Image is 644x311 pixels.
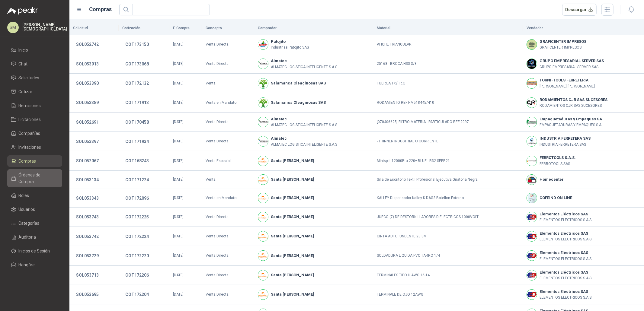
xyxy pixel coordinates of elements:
td: Venta Directa [202,246,254,265]
b: Almatec [271,116,337,122]
b: FERROTOOLS S.A.S. [540,155,576,161]
span: [DATE] [173,196,184,200]
th: Comprador [254,22,373,35]
button: COT171934 [122,136,152,147]
td: Venta en Mandato [202,189,254,208]
img: Company Logo [258,193,268,203]
p: ELEMENTOS ELECTRICOS S.A.S. [540,256,592,262]
button: COT173068 [122,59,152,69]
button: COT172206 [122,270,152,281]
b: Almatec [271,58,337,64]
img: Company Logo [527,59,537,69]
th: Vendedor [523,22,644,35]
div: SM [7,22,19,33]
img: Company Logo [527,78,537,88]
p: FERROTOOLS SAS [540,161,576,167]
span: Compras [19,158,36,164]
p: GRUPO EMPRESARIAL SERVER SAS [540,64,604,70]
button: SOL053713 [73,270,102,281]
b: Elementos Eléctricos SAS [540,230,592,236]
span: [DATE] [173,253,184,258]
th: Concepto [202,22,254,35]
span: Compañías [19,130,40,137]
img: Company Logo [527,156,537,166]
p: Industrias Patojito SAS [271,45,309,50]
td: TERMINALE DE OJO 12AWG [373,285,523,304]
img: Company Logo [258,136,268,146]
button: SOL053397 [73,136,102,147]
td: TUERCA 1/2" R.O [373,74,523,93]
p: EMPAQUETADURAS Y EMPAQUES S.A [540,122,602,128]
a: Categorías [7,217,62,229]
a: Remisiones [7,100,62,111]
td: Venta Directa [202,285,254,304]
button: SOL052742 [73,39,102,50]
b: COFEIND ON LINE [540,195,572,201]
span: Hangfire [19,262,35,268]
td: [070406625] FILTRO MATERIAL PARTICULADO REF 2097 [373,113,523,132]
b: Santa [PERSON_NAME] [271,233,314,239]
td: Venta Directa [202,35,254,54]
p: ELEMENTOS ELECTRICOS S.A.S. [540,217,592,223]
b: Elementos Eléctricos SAS [540,250,592,256]
td: Minisplit 12000Btu 220v BLUEL R32 SEER21 [373,151,523,170]
img: Company Logo [527,290,537,300]
a: Licitaciones [7,114,62,125]
span: Inicios de Sesión [19,248,50,254]
span: [DATE] [173,100,184,105]
th: Solicitud [69,22,119,35]
span: Licitaciones [19,116,41,123]
span: [DATE] [173,215,184,219]
p: GRAFICENTER IMPRESOS [540,45,586,50]
button: COT168243 [122,155,152,166]
th: Cotización [119,22,169,35]
a: Usuarios [7,204,62,215]
span: Cotizar [19,88,33,95]
b: Santa [PERSON_NAME] [271,176,314,182]
button: SOL053695 [73,289,102,300]
span: [DATE] [173,120,184,124]
b: GRAFICENTER IMPRESOS [540,39,586,45]
td: AFICHE TRIANGULAR [373,35,523,54]
p: ELEMENTOS ELECTRICOS S.A.S. [540,236,592,242]
b: Salamanca Oleaginosas SAS [271,80,326,86]
img: Company Logo [527,212,537,222]
img: Company Logo [258,117,268,127]
span: Roles [19,192,29,199]
a: Chat [7,58,62,70]
img: Logo peakr [7,7,38,14]
p: ALMATEC LOGISTICA INTELIGENTE S.A.S [271,64,337,70]
b: TORNI-TOOLS FERRETERIA [540,77,595,83]
th: Material [373,22,523,35]
img: Company Logo [527,193,537,203]
b: Santa [PERSON_NAME] [271,214,314,220]
span: Chat [19,61,28,67]
td: Venta Directa [202,266,254,285]
span: Usuarios [19,206,35,213]
td: TERMINALES TIPO U AWG 16-14 [373,266,523,285]
span: [DATE] [173,292,184,297]
button: SOL053913 [73,59,102,69]
b: GRUPO EMPRESARIAL SERVER SAS [540,58,604,64]
span: Remisiones [19,102,41,109]
p: ELEMENTOS ELECTRICOS S.A.S. [540,275,592,281]
a: Hangfire [7,259,62,271]
span: Órdenes de Compra [19,172,56,185]
p: INDUSTRIA FERRETERA SAS [540,142,591,148]
td: JUEGO (7) DE DESTORNILLADORES DIELECTRICOS 1000VOLT [373,208,523,227]
img: Company Logo [258,212,268,222]
a: Compras [7,155,62,167]
span: [DATE] [173,42,184,46]
td: Venta en Mandato [202,93,254,113]
button: COT172096 [122,193,152,204]
span: [DATE] [173,139,184,143]
a: Compañías [7,128,62,139]
span: Invitaciones [19,144,41,151]
img: Company Logo [527,251,537,261]
p: [PERSON_NAME] [DEMOGRAPHIC_DATA] [22,23,67,31]
img: Company Logo [258,40,268,49]
span: Solicitudes [19,75,40,81]
button: SOL053389 [73,97,102,108]
img: Company Logo [527,231,537,241]
b: Santa [PERSON_NAME] [271,291,314,297]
